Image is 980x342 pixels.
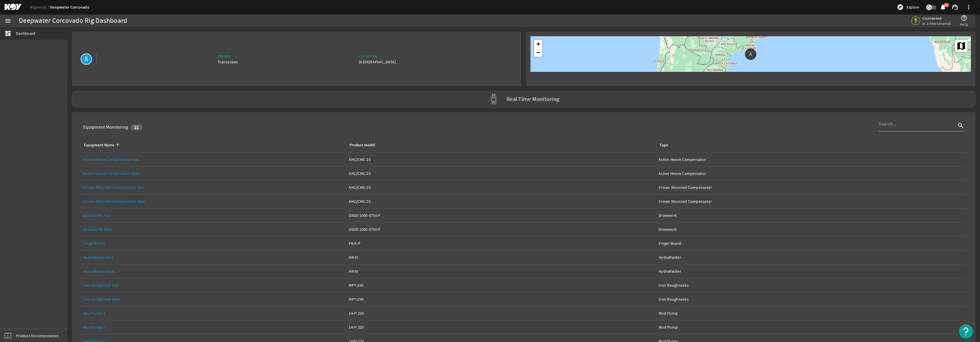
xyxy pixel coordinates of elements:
[83,311,105,316] a: Mud Pump 1
[349,171,654,176] div: AHC/CMC-25
[349,209,654,222] a: SSGD-1000-5750-F
[659,209,964,222] a: Drawwork
[349,250,654,264] a: HR-IV
[83,213,110,218] a: Drawworks Aux
[955,40,967,52] a: Layers
[5,17,11,24] mat-icon: menu
[83,241,105,246] a: Fingerboard
[16,333,59,339] span: Product Documentation
[349,324,654,330] div: 14-P-220
[488,94,499,105] img: Graypod.svg
[83,227,112,232] a: Drawworks Main
[960,21,968,27] span: Help
[659,185,964,190] div: Crown Mounted Compensator
[16,31,35,36] span: Dashboard
[83,255,113,260] a: HydraRacker Aux
[659,167,964,180] a: Active Heave Compensator
[895,3,922,12] button: Explore
[349,268,654,274] div: HR-IV
[349,264,654,278] a: HR-IV
[659,306,964,320] a: Mud Pump
[659,264,964,278] a: HydraRacker
[659,213,964,218] div: Drawwork
[349,320,654,334] a: 14-P-220
[83,195,344,208] a: Crown Mounted Compensator Main
[659,240,964,246] div: Finger Board
[83,278,344,292] a: Iron Roughneck Aux
[349,236,654,250] a: FB-A-P
[70,91,978,108] a: Real Time Monitoring
[349,254,654,260] div: HR-IV
[83,222,344,236] a: Drawworks Main
[83,236,344,250] a: Fingerboard
[507,96,559,102] label: Real Time Monitoring
[659,157,964,162] div: Active Heave Compensator
[349,199,654,204] div: AHC/CMC-25
[218,59,238,65] div: Transocean
[659,320,964,334] a: Mud Pump
[659,236,964,250] a: Finger Board
[906,4,919,10] span: Explore
[659,250,964,264] a: HydraRacker
[349,185,654,190] div: AHC/CMC-25
[659,222,964,236] a: Drawwork
[349,153,654,166] a: AHC/CMC-25
[349,167,654,180] a: AHC/CMC-25
[897,4,904,11] mat-icon: explore
[83,157,138,162] a: Active Heave Compensator Aux
[83,269,115,274] a: HydraRacker Main
[349,226,654,232] div: SSGD-1000-5750-F
[659,142,962,148] div: Type
[349,292,654,306] a: MPT-200
[5,30,11,37] mat-icon: dashboard
[50,5,89,10] a: Deepwater Corcovado
[349,310,654,316] div: 14-P-220
[959,324,973,339] button: Open Resource Center
[659,278,964,292] a: Iron Roughnecks
[131,124,142,130] div: 21
[536,49,540,56] span: −
[359,59,396,65] div: [GEOGRAPHIC_DATA]
[83,167,344,180] a: Active Heave Compensator Main
[534,48,542,57] a: Zoom out
[350,142,375,148] div: Product model
[218,53,238,59] div: Owner
[349,282,654,288] div: MPT-200
[83,209,344,222] a: Drawworks Aux
[83,181,344,194] a: Crown Mounted Compensator Aux
[83,153,344,166] a: Active Heave Compensator Aux
[349,157,654,162] div: AHC/CMC-25
[83,124,128,130] div: Equipment Monitoring
[660,142,668,148] div: Type
[962,0,975,14] button: more_vert
[940,4,946,11] mat-icon: notifications
[349,306,654,320] a: 14-P-220
[922,21,951,26] span: in a few seconds
[659,324,964,330] div: Mud Pump
[659,292,964,306] a: Iron Roughnecks
[922,16,951,21] span: Connected
[659,199,964,204] div: Crown Mounted Compensator
[83,292,344,306] a: Iron Roughneck Main
[659,254,964,260] div: HydraRacker
[349,181,654,194] a: AHC/CMC-25
[952,4,958,11] mat-icon: support_agent
[83,264,344,278] a: HydraRacker Main
[957,122,964,129] i: search
[83,297,121,302] a: Iron Roughneck Main
[349,222,654,236] a: SSGD-1000-5750-F
[83,250,344,264] a: HydraRacker Aux
[83,199,146,204] a: Crown Mounted Compensator Main
[30,5,50,10] a: Rigsentry
[83,320,344,334] a: Mud Pump 2
[536,40,540,47] span: +
[659,226,964,232] div: Drawwork
[359,53,396,59] div: Location
[940,4,946,10] button: 86
[961,15,967,21] mat-icon: help_outline
[83,185,144,190] a: Crown Mounted Compensator Aux
[83,306,344,320] a: Mud Pump 1
[659,310,964,316] div: Mud Pump
[879,121,956,128] input: Search...
[83,325,105,330] a: Mud Pump 2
